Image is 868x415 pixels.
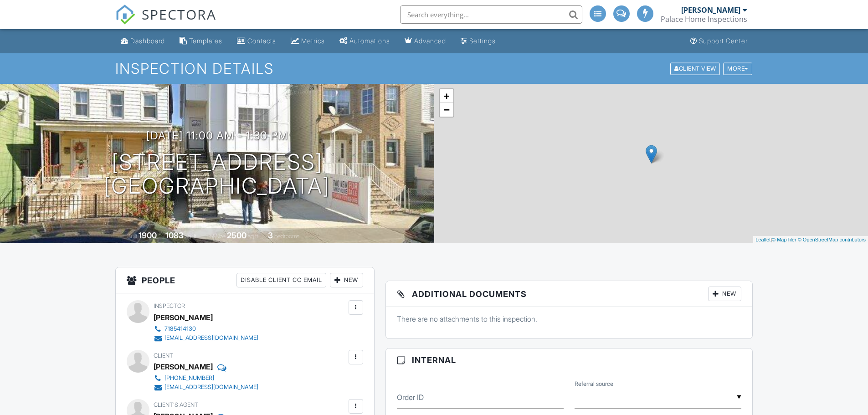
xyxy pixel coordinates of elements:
[268,231,273,240] div: 3
[274,233,299,240] span: bedrooms
[164,384,258,391] div: [EMAIL_ADDRESS][DOMAIN_NAME]
[687,33,751,50] a: Support Center
[287,33,329,50] a: Metrics
[164,325,196,333] div: 7185414130
[104,150,330,199] h1: [STREET_ADDRESS] [GEOGRAPHIC_DATA]
[386,281,753,307] h3: Additional Documents
[154,333,258,343] a: [EMAIL_ADDRESS][DOMAIN_NAME]
[414,37,446,45] div: Advanced
[440,89,453,103] a: Zoom in
[401,33,450,50] a: Advanced
[397,314,742,324] p: There are no attachments to this inspection.
[127,233,137,240] span: Built
[336,33,394,50] a: Automations (Advanced)
[457,33,499,50] a: Settings
[669,65,722,72] a: Client View
[708,287,741,301] div: New
[753,236,868,244] div: |
[330,273,363,287] div: New
[115,12,216,31] a: SPECTORA
[681,5,740,15] div: [PERSON_NAME]
[349,37,390,45] div: Automations
[247,37,276,45] div: Contacts
[142,5,216,24] span: SPECTORA
[116,267,374,293] h3: People
[236,273,326,287] div: Disable Client CC Email
[115,5,135,25] img: The Best Home Inspection Software - Spectora
[154,383,258,392] a: [EMAIL_ADDRESS][DOMAIN_NAME]
[165,231,184,240] div: 1083
[189,37,222,45] div: Templates
[130,37,165,45] div: Dashboard
[699,37,748,45] div: Support Center
[164,334,258,342] div: [EMAIL_ADDRESS][DOMAIN_NAME]
[397,392,424,402] label: Order ID
[139,231,157,240] div: 1900
[469,37,496,45] div: Settings
[386,348,753,372] h3: Internal
[301,37,325,45] div: Metrics
[154,352,173,359] span: Client
[440,103,453,117] a: Zoom out
[154,401,198,408] span: Client's Agent
[117,33,169,50] a: Dashboard
[233,33,280,50] a: Contacts
[154,360,213,374] div: [PERSON_NAME]
[798,237,866,242] a: © OpenStreetMap contributors
[154,302,185,309] span: Inspector
[755,237,770,242] a: Leaflet
[185,233,198,240] span: sq. ft.
[670,62,720,75] div: Client View
[227,231,247,240] div: 2500
[176,33,226,50] a: Templates
[154,374,258,383] a: [PHONE_NUMBER]
[575,380,613,388] label: Referral source
[772,237,796,242] a: © MapTiler
[248,233,259,240] span: sq.ft.
[146,129,288,142] h3: [DATE] 11:00 am - 1:30 pm
[206,233,226,240] span: Lot Size
[661,15,747,24] div: Palace Home Inspections
[154,311,213,324] div: [PERSON_NAME]
[723,62,752,75] div: More
[115,61,753,77] h1: Inspection Details
[400,5,582,24] input: Search everything...
[154,324,258,333] a: 7185414130
[164,374,214,382] div: [PHONE_NUMBER]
